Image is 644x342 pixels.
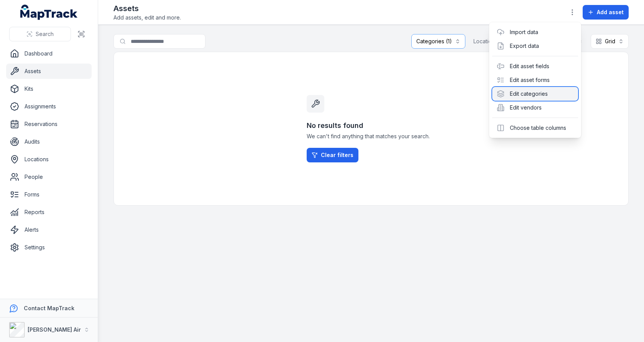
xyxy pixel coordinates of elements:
[492,39,578,53] div: Export data
[492,87,578,101] div: Edit categories
[492,73,578,87] div: Edit asset forms
[492,59,578,73] div: Edit asset fields
[492,101,578,115] div: Edit vendors
[510,28,538,36] a: Import data
[492,121,578,135] div: Choose table columns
